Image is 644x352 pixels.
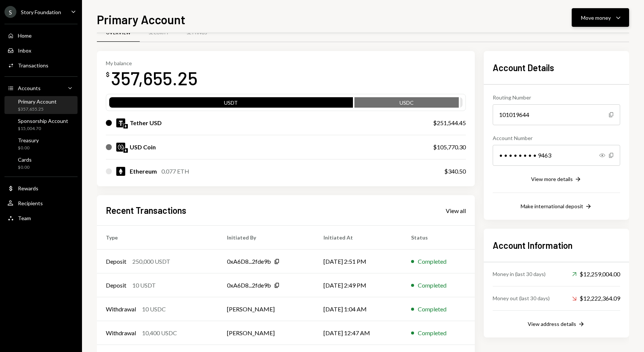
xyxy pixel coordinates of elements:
[4,58,78,72] a: Transactions
[106,329,136,337] div: Withdrawal
[444,167,466,176] div: $340.50
[97,12,185,27] h1: Primary Account
[402,226,475,250] th: Status
[528,321,576,327] div: View address details
[531,175,582,184] button: View more details
[433,143,466,152] div: $105,770.30
[132,281,156,290] div: 10 USDT
[116,118,125,127] img: USDT
[4,154,78,172] a: Cards$0.00
[4,115,78,133] a: Sponsorship Account$15,004.70
[130,143,156,152] div: USD Coin
[446,206,466,215] a: View all
[18,118,68,124] div: Sponsorship Account
[493,134,620,142] div: Account Number
[227,281,271,290] div: 0xA6D8...2fde9b
[18,156,32,163] div: Cards
[4,135,78,153] a: Treasury$0.00
[493,270,546,278] div: Money in (last 30 days)
[18,215,31,221] div: Team
[581,14,611,22] div: Move money
[493,239,620,251] h2: Account Information
[21,9,61,15] div: Story Foundation
[18,164,32,171] div: $0.00
[315,321,402,345] td: [DATE] 12:47 AM
[493,294,550,302] div: Money out (last 30 days)
[18,47,31,54] div: Inbox
[18,137,39,143] div: Treasury
[315,273,402,297] td: [DATE] 2:49 PM
[18,185,38,191] div: Rewards
[493,104,620,125] div: 101019644
[418,281,446,290] div: Completed
[18,200,43,206] div: Recipients
[315,297,402,321] td: [DATE] 1:04 AM
[521,203,592,211] button: Make international deposit
[18,32,32,39] div: Home
[130,118,162,127] div: Tether USD
[132,257,170,266] div: 250,000 USDT
[106,281,126,290] div: Deposit
[106,204,186,216] h2: Recent Transactions
[493,145,620,166] div: • • • • • • • • 9463
[161,167,189,176] div: 0.077 ETH
[218,226,315,250] th: Initiated By
[18,106,57,112] div: $357,655.25
[123,148,128,153] img: ethereum-mainnet
[531,176,573,182] div: View more details
[97,226,218,250] th: Type
[433,118,466,127] div: $251,544.45
[116,167,125,176] img: ETH
[521,203,583,209] div: Make international deposit
[106,305,136,314] div: Withdrawal
[109,99,353,109] div: USDT
[116,143,125,152] img: USDC
[142,329,177,337] div: 10,400 USDC
[218,321,315,345] td: [PERSON_NAME]
[493,93,620,101] div: Routing Number
[142,305,166,314] div: 10 USDC
[18,98,57,105] div: Primary Account
[4,211,78,225] a: Team
[106,257,126,266] div: Deposit
[572,270,620,279] div: $12,259,004.00
[18,145,39,151] div: $0.00
[4,6,16,18] div: S
[111,66,198,90] div: 357,655.25
[18,85,41,91] div: Accounts
[123,124,128,129] img: ethereum-mainnet
[227,257,271,266] div: 0xA6D8...2fde9b
[4,44,78,57] a: Inbox
[446,207,466,215] div: View all
[18,62,48,69] div: Transactions
[528,320,585,329] button: View address details
[572,294,620,303] div: $12,222,364.09
[106,71,110,78] div: $
[4,181,78,195] a: Rewards
[218,297,315,321] td: [PERSON_NAME]
[106,60,198,66] div: My balance
[315,250,402,273] td: [DATE] 2:51 PM
[315,226,402,250] th: Initiated At
[418,305,446,314] div: Completed
[418,257,446,266] div: Completed
[354,99,459,109] div: USDC
[4,81,78,95] a: Accounts
[418,329,446,337] div: Completed
[572,8,629,27] button: Move money
[493,61,620,74] h2: Account Details
[4,196,78,210] a: Recipients
[18,126,68,132] div: $15,004.70
[130,167,157,176] div: Ethereum
[4,96,78,114] a: Primary Account$357,655.25
[4,29,78,42] a: Home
